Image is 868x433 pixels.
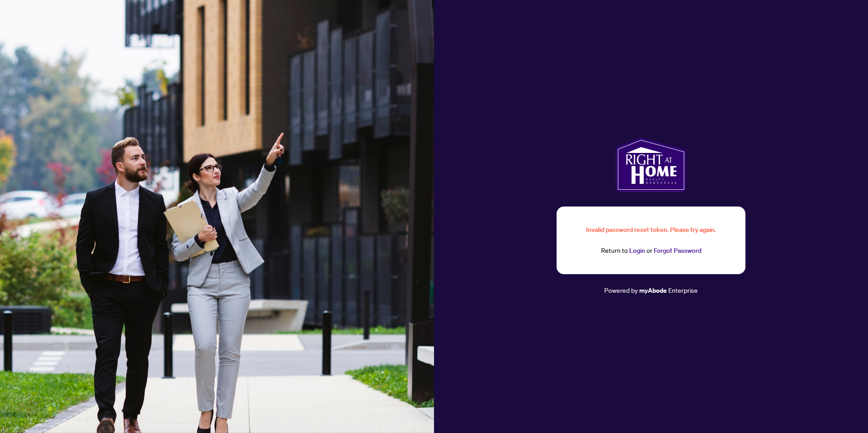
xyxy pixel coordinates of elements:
[578,225,724,235] div: Invalid password reset token. Please try again.
[578,246,724,256] div: Return to or
[629,246,645,255] a: Login
[604,286,638,294] span: Powered by
[654,246,701,255] a: Forgot Password
[616,138,686,192] img: ma-logo
[668,286,698,294] span: Enterprise
[639,285,667,295] a: myAbode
